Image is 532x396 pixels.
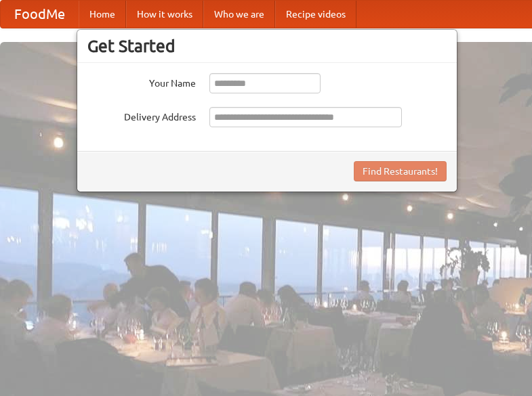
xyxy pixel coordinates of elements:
[203,1,275,28] a: Who we are
[354,161,447,181] button: Find Restaurants!
[275,1,356,28] a: Recipe videos
[126,1,203,28] a: How it works
[87,36,447,56] h3: Get Started
[1,1,79,28] a: FoodMe
[87,73,196,90] label: Your Name
[79,1,126,28] a: Home
[87,107,196,124] label: Delivery Address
